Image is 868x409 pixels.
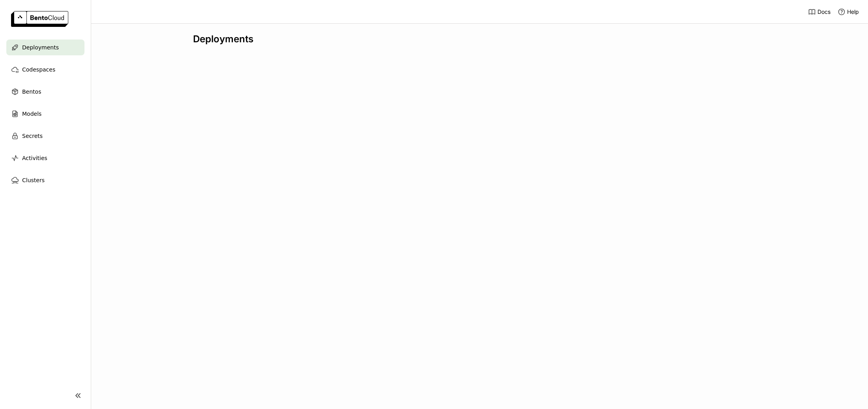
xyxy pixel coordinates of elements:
[22,175,45,185] span: Clusters
[22,65,55,74] span: Codespaces
[22,109,41,119] span: Models
[838,8,859,16] div: Help
[193,33,766,45] div: Deployments
[808,8,831,16] a: Docs
[22,131,43,141] span: Secrets
[817,8,831,15] span: Docs
[6,128,84,144] a: Secrets
[6,106,84,122] a: Models
[11,11,68,27] img: logo
[22,43,59,52] span: Deployments
[22,153,47,163] span: Activities
[6,84,84,100] a: Bentos
[6,172,84,188] a: Clusters
[847,8,859,15] span: Help
[6,150,84,166] a: Activities
[22,87,41,96] span: Bentos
